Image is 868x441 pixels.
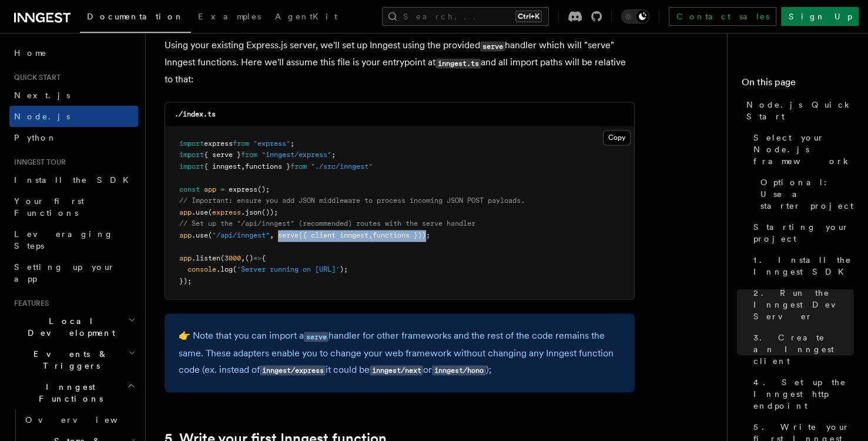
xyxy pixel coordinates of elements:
code: inngest/hono [432,365,485,375]
a: Examples [191,4,268,32]
span: // Set up the "/api/inngest" (recommended) routes with the serve handler [179,219,475,228]
span: console [187,265,216,273]
a: 2. Run the Inngest Dev Server [749,282,854,327]
span: .log [216,265,233,273]
span: => [253,254,262,262]
span: Documentation [87,12,184,21]
span: from [290,162,307,171]
span: , [368,231,373,239]
span: , [241,254,245,262]
a: serve [304,330,329,341]
span: "./src/inngest" [311,162,373,171]
span: .listen [192,254,220,262]
span: : [336,231,340,239]
p: Using your existing Express.js server, we'll set up Inngest using the provided handler which will... [165,37,635,88]
span: () [245,254,253,262]
p: 👉 Note that you can import a handler for other frameworks and the rest of the code remains the sa... [179,328,621,378]
a: Leveraging Steps [9,223,138,256]
span: functions } [245,162,290,171]
span: .json [241,208,262,216]
span: inngest [340,231,368,239]
button: Copy [603,130,631,145]
span: Node.js Quick Start [746,99,854,122]
span: Events & Triggers [9,348,128,372]
span: Home [14,47,47,59]
span: "inngest/express" [262,151,331,159]
span: const [179,185,200,193]
a: Overview [21,409,138,430]
span: app [179,231,192,239]
span: Inngest tour [9,158,66,167]
a: Next.js [9,85,138,106]
a: Documentation [80,4,191,33]
code: serve [304,332,329,342]
span: express [212,208,241,216]
span: express [204,139,233,148]
span: ; [331,151,336,159]
span: from [233,139,249,148]
span: AgentKit [275,12,337,21]
span: Leveraging Steps [14,229,113,250]
a: Starting your project [749,216,854,249]
span: { inngest [204,162,241,171]
span: "/api/inngest" [212,231,270,239]
span: Features [9,299,49,308]
a: Setting up your app [9,256,138,289]
span: import [179,151,204,159]
span: app [204,185,216,193]
span: Node.js [14,112,70,121]
span: ()); [262,208,278,216]
span: "express" [253,139,290,148]
a: Python [9,127,138,148]
span: = [220,185,224,193]
h4: On this page [742,75,854,94]
span: ; [290,139,294,148]
a: 4. Set up the Inngest http endpoint [749,372,854,416]
span: Select your Node.js framework [753,132,854,167]
span: ( [233,265,237,273]
span: (); [257,185,270,193]
span: app [179,254,192,262]
a: Contact sales [669,7,776,26]
span: 3000 [224,254,241,262]
span: , [241,162,245,171]
span: }); [179,277,192,285]
code: ./index.ts [175,110,216,118]
button: Search...Ctrl+K [382,7,549,26]
a: Sign Up [781,7,859,26]
a: Node.js Quick Start [742,94,854,127]
span: ( [220,254,224,262]
span: Your first Functions [14,196,84,218]
span: Examples [198,12,261,21]
span: { serve } [204,151,241,159]
button: Local Development [9,310,138,343]
span: import [179,139,204,148]
span: Inngest Functions [9,381,127,405]
span: Optional: Use a starter project [760,176,854,212]
a: 3. Create an Inngest client [749,327,854,372]
span: Setting up your app [14,262,115,283]
span: express [229,185,257,193]
button: Toggle dark mode [621,9,649,24]
span: serve [278,231,299,239]
kbd: Ctrl+K [515,11,542,22]
button: Inngest Functions [9,376,138,409]
span: 3. Create an Inngest client [753,332,854,367]
code: inngest/express [260,365,326,375]
span: ( [208,208,212,216]
span: Next.js [14,91,70,100]
span: functions })); [373,231,430,239]
code: serve [480,41,505,51]
a: Your first Functions [9,191,138,223]
span: import [179,162,204,171]
span: ({ client [299,231,336,239]
span: Install the SDK [14,175,136,185]
span: Python [14,133,57,142]
a: Node.js [9,106,138,127]
a: Optional: Use a starter project [756,172,854,216]
a: 1. Install the Inngest SDK [749,249,854,282]
a: Home [9,42,138,64]
code: inngest.ts [435,58,481,68]
span: 1. Install the Inngest SDK [753,254,854,278]
span: , [270,231,274,239]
